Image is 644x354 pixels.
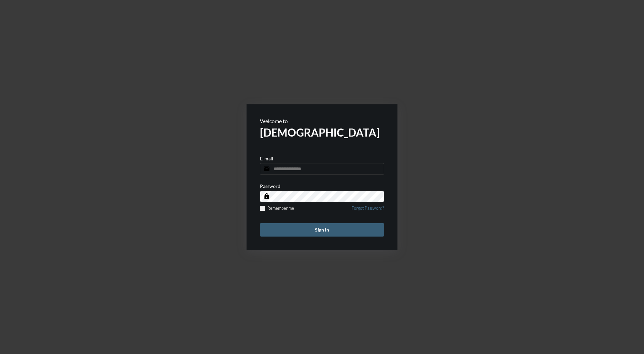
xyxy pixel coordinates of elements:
p: Password [260,183,280,189]
a: Forgot Password? [352,206,384,215]
p: Welcome to [260,118,384,124]
h2: [DEMOGRAPHIC_DATA] [260,126,384,139]
label: Remember me [260,206,294,211]
p: E-mail [260,156,273,161]
button: Sign in [260,223,384,237]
